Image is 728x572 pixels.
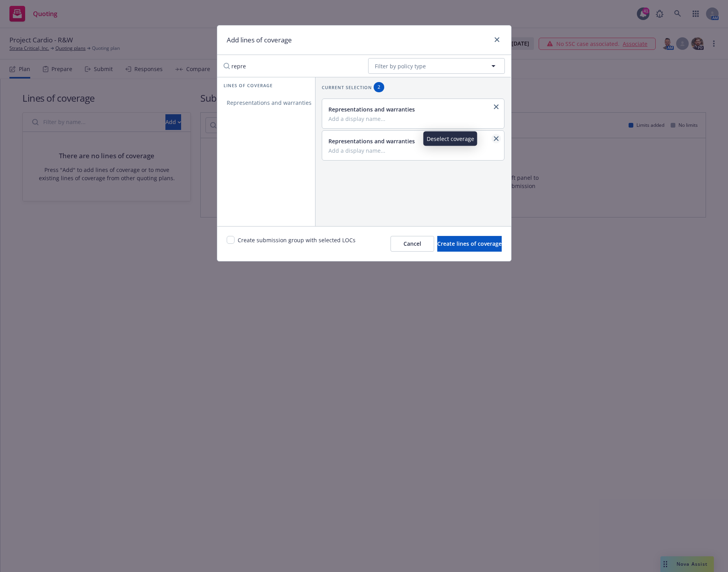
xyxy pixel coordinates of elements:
[368,58,505,74] button: Filter by policy type
[377,84,381,91] span: 2
[328,105,497,113] div: Representations and warranties
[217,99,321,106] span: Representations and warranties
[403,240,421,247] span: Cancel
[437,236,502,252] button: Create lines of coverage
[224,82,273,89] span: Lines of coverage
[238,236,356,252] span: Create submission group with selected LOCs
[227,35,292,45] h1: Add lines of coverage
[491,134,501,143] a: close
[219,58,362,74] input: Search lines of coverage...
[328,137,497,145] div: Representations and warranties
[492,35,502,44] a: close
[437,240,502,247] span: Create lines of coverage
[322,84,372,91] span: Current selection
[328,147,497,154] input: Add a display name...
[328,115,497,122] input: Add a display name...
[375,62,426,70] span: Filter by policy type
[491,102,501,111] a: close
[391,236,434,252] button: Cancel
